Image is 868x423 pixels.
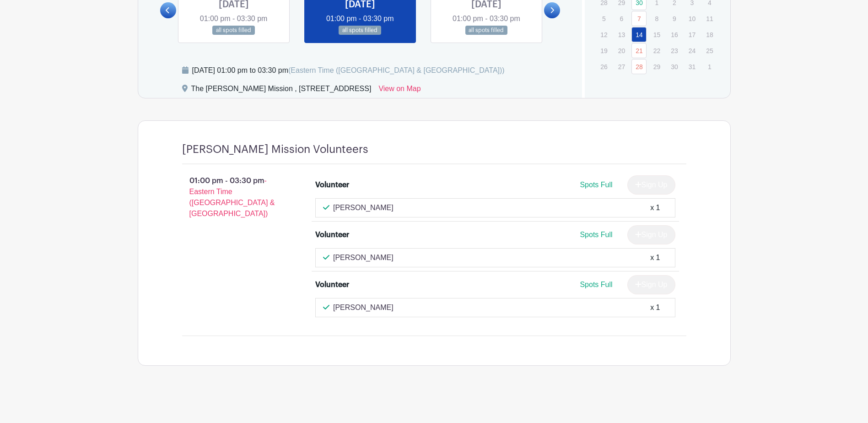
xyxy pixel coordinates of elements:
[702,11,717,26] p: 11
[315,279,349,290] div: Volunteer
[167,172,301,223] p: 01:00 pm - 03:30 pm
[667,60,682,74] p: 30
[333,252,394,263] p: [PERSON_NAME]
[649,27,664,42] p: 15
[614,11,629,26] p: 6
[650,252,660,263] div: x 1
[614,60,629,74] p: 27
[685,11,700,26] p: 10
[667,43,682,58] p: 23
[596,11,611,26] p: 5
[614,27,629,42] p: 13
[596,60,611,74] p: 26
[649,43,664,58] p: 22
[650,202,660,213] div: x 1
[333,202,394,213] p: [PERSON_NAME]
[631,11,647,26] a: 7
[315,229,349,240] div: Volunteer
[596,43,611,58] p: 19
[580,181,612,189] span: Spots Full
[580,281,612,288] span: Spots Full
[702,27,717,42] p: 18
[685,27,700,42] p: 17
[191,83,372,98] div: The [PERSON_NAME] Mission , [STREET_ADDRESS]
[315,179,349,190] div: Volunteer
[333,302,394,313] p: [PERSON_NAME]
[192,65,505,76] div: [DATE] 01:00 pm to 03:30 pm
[667,27,682,42] p: 16
[596,27,611,42] p: 12
[189,177,275,217] span: - Eastern Time ([GEOGRAPHIC_DATA] & [GEOGRAPHIC_DATA])
[580,231,612,239] span: Spots Full
[685,60,700,74] p: 31
[288,66,505,74] span: (Eastern Time ([GEOGRAPHIC_DATA] & [GEOGRAPHIC_DATA]))
[182,143,368,156] h4: [PERSON_NAME] Mission Volunteers
[649,60,664,74] p: 29
[631,59,647,74] a: 28
[702,60,717,74] p: 1
[614,43,629,58] p: 20
[685,43,700,58] p: 24
[631,27,647,42] a: 14
[631,43,647,58] a: 21
[667,11,682,26] p: 9
[649,11,664,26] p: 8
[650,302,660,313] div: x 1
[702,43,717,58] p: 25
[378,83,421,98] a: View on Map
